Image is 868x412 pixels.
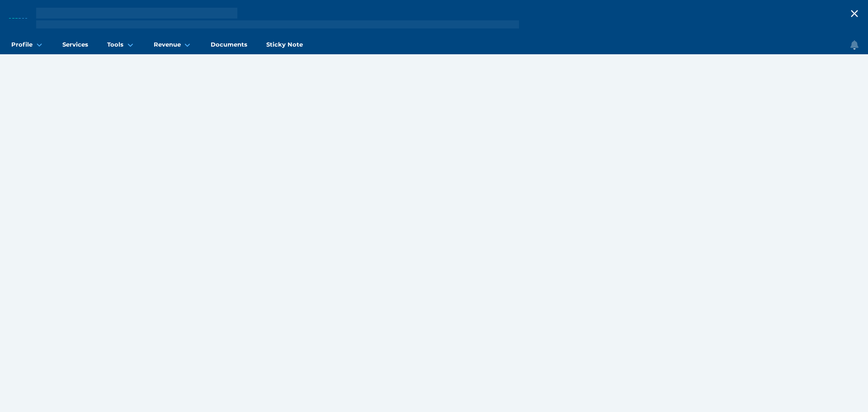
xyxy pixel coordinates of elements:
[201,36,257,54] a: Documents
[53,36,98,54] a: Services
[2,36,53,54] a: Profile
[11,41,33,48] span: Profile
[62,41,88,48] span: Services
[266,41,303,48] span: Sticky Note
[107,41,123,48] span: Tools
[154,41,181,48] span: Revenue
[144,36,201,54] a: Revenue
[211,41,247,48] span: Documents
